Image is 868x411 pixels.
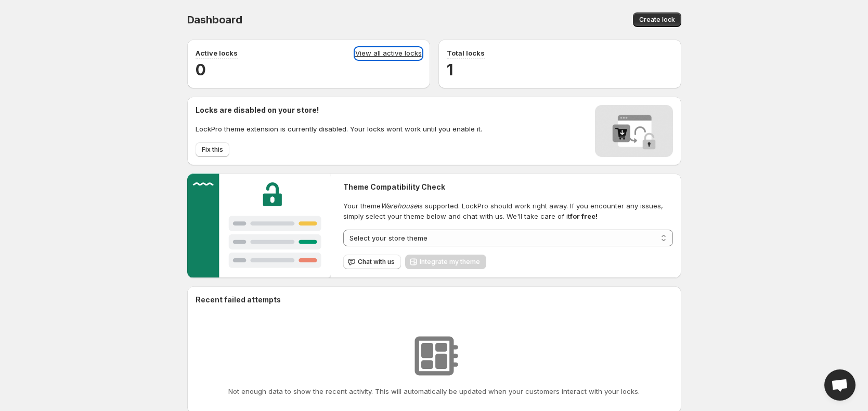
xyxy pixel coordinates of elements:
[228,386,640,396] p: Not enough data to show the recent activity. This will automatically be updated when your custome...
[343,255,401,269] button: Chat with us
[570,212,598,220] strong: for free!
[595,105,673,157] img: Locks disabled
[202,145,223,154] span: Fix this
[447,59,673,80] h2: 1
[196,124,482,134] p: LockPro theme extension is currently disabled. Your locks wont work until you enable it.
[381,202,418,210] em: Warehouse
[824,369,856,401] div: Open chat
[196,105,482,115] h2: Locks are disabled on your store!
[358,258,395,266] span: Chat with us
[639,16,675,24] span: Create lock
[196,142,229,157] button: Fix this
[343,201,672,221] span: Your theme is supported. LockPro should work right away. If you encounter any issues, simply sele...
[408,330,460,382] img: No resources found
[187,14,242,26] span: Dashboard
[633,12,681,27] button: Create lock
[447,48,485,58] p: Total locks
[196,48,238,58] p: Active locks
[355,48,422,59] a: View all active locks
[343,182,672,192] h2: Theme Compatibility Check
[196,295,281,305] h2: Recent failed attempts
[187,174,331,277] img: Customer support
[196,59,422,80] h2: 0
